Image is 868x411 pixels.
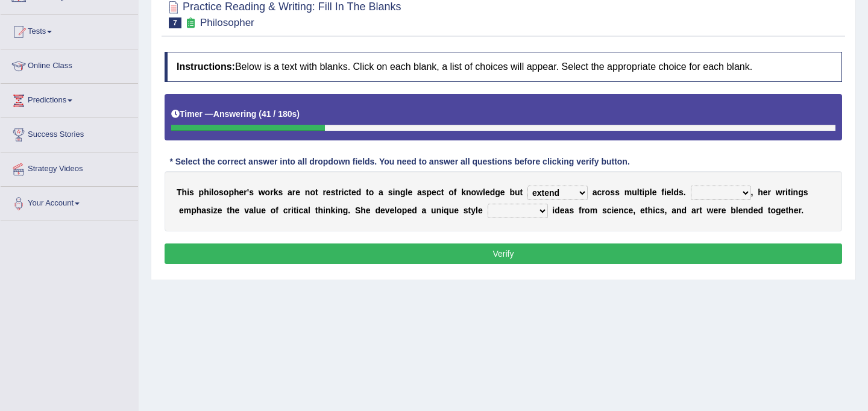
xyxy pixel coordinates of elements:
b: c [624,205,629,215]
b: i [392,187,395,197]
b: z [213,205,218,215]
b: a [288,187,292,197]
b: e [326,187,331,197]
b: r [768,187,771,197]
b: e [560,205,565,215]
small: Exam occurring question [184,17,197,29]
b: S [355,205,360,215]
b: m [184,205,191,215]
b: c [283,205,288,215]
b: t [699,205,702,215]
b: t [315,187,318,197]
b: t [768,205,771,215]
b: l [308,205,310,215]
b: Instructions: [177,61,235,72]
b: h [647,205,653,215]
h5: Timer — [171,110,300,119]
b: u [431,205,436,215]
b: t [468,205,471,215]
b: n [305,187,310,197]
b: o [265,187,271,197]
b: u [515,187,520,197]
b: e [753,205,758,215]
b: i [642,187,644,197]
b: l [483,187,485,197]
b: ( [259,109,262,119]
b: ) [297,109,300,119]
b: n [395,187,400,197]
b: o [471,187,477,197]
b: e [652,187,657,197]
b: m [624,187,632,197]
b: e [781,205,786,215]
h4: Below is a text with blanks. Click on each blank, a list of choices will appear. Select the appro... [165,52,842,82]
b: e [366,205,371,215]
b: e [380,205,385,215]
b: n [618,205,624,215]
b: e [667,187,671,197]
b: r [288,205,291,215]
b: e [407,187,412,197]
b: e [407,205,412,215]
b: s [206,205,211,215]
b: r [602,187,605,197]
b: p [644,187,650,197]
b: s [219,187,224,197]
b: n [325,205,331,215]
b: i [791,187,793,197]
b: f [454,187,457,197]
b: w [476,187,483,197]
b: e [235,205,240,215]
b: a [201,205,206,215]
b: s [422,187,427,197]
b: d [673,187,679,197]
b: t [645,205,648,215]
b: c [607,205,612,215]
b: r [292,187,295,197]
b: 41 / 180s [262,109,297,119]
b: a [593,187,597,197]
b: d [375,205,380,215]
b: u [632,187,637,197]
b: o [214,187,219,197]
b: u [256,205,262,215]
b: f [275,205,278,215]
b: l [254,205,256,215]
b: s [804,187,808,197]
b: d [748,205,753,215]
b: g [400,187,406,197]
b: s [189,187,194,197]
b: e [351,187,356,197]
b: a [422,205,427,215]
b: c [655,205,660,215]
b: h [758,187,763,197]
b: r [244,187,247,197]
b: o [770,205,776,215]
small: Philosopher [200,17,254,28]
b: h [197,205,202,215]
b: s [610,187,615,197]
b: d [682,205,687,215]
b: b [509,187,515,197]
b: i [297,205,299,215]
b: t [348,187,351,197]
b: k [274,187,278,197]
b: s [569,205,574,215]
b: i [664,187,667,197]
b: d [758,205,763,215]
b: e [722,205,726,215]
b: s [331,187,336,197]
b: a [691,205,696,215]
button: Verify [165,243,842,264]
b: v [385,205,390,215]
a: Strategy Videos [1,152,138,183]
b: r [270,187,273,197]
b: g [495,187,500,197]
b: s [602,205,607,215]
b: d [412,205,417,215]
span: 7 [169,17,181,28]
b: n [676,205,682,215]
b: v [244,205,249,215]
b: e [485,187,490,197]
b: o [310,187,315,197]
